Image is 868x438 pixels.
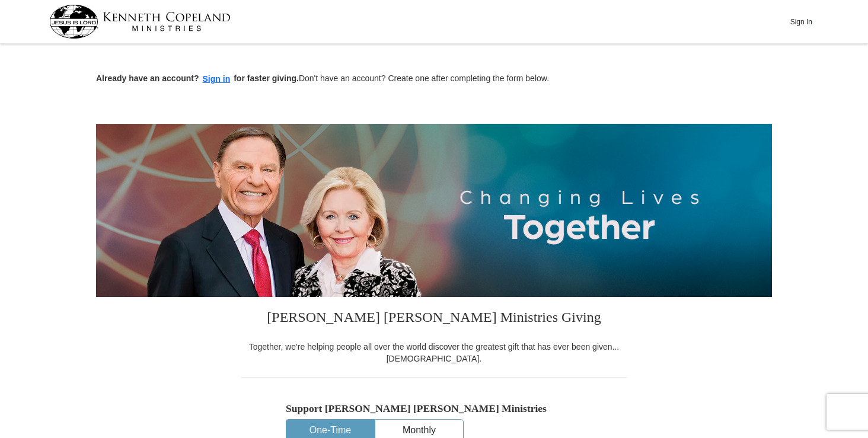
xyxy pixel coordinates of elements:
[286,402,582,415] h5: Support [PERSON_NAME] [PERSON_NAME] Ministries
[783,12,819,31] button: Sign In
[241,341,627,365] div: Together, we're helping people all over the world discover the greatest gift that has ever been g...
[96,72,772,86] p: Don't have an account? Create one after completing the form below.
[199,72,234,86] button: Sign in
[241,297,627,341] h3: [PERSON_NAME] [PERSON_NAME] Ministries Giving
[49,5,231,39] img: kcm-header-logo.svg
[96,73,299,83] strong: Already have an account? for faster giving.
